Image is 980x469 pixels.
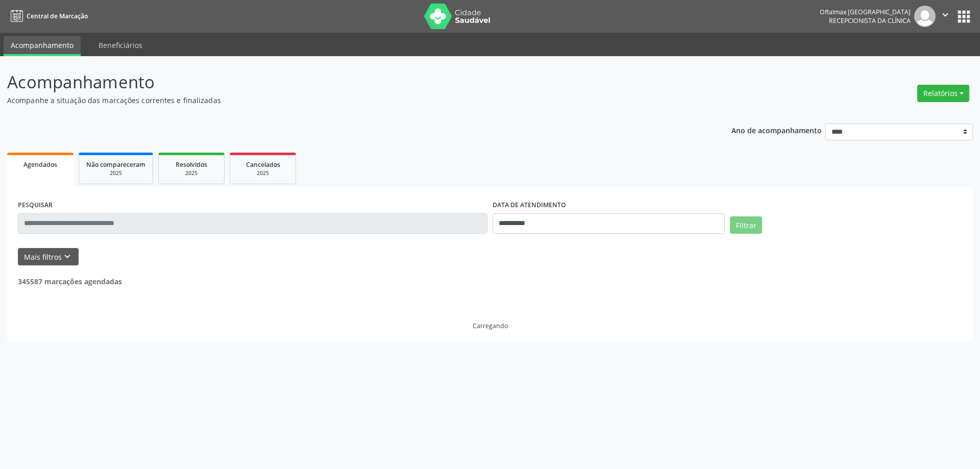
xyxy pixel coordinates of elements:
button: Relatórios [917,85,969,102]
button:  [936,6,955,27]
i: keyboard_arrow_down [62,251,73,262]
div: Oftalmax [GEOGRAPHIC_DATA] [820,8,911,16]
a: Central de Marcação [7,8,88,24]
strong: 345587 marcações agendadas [18,277,122,286]
span: Resolvidos [176,160,207,169]
label: DATA DE ATENDIMENTO [493,198,566,213]
span: Não compareceram [86,160,145,169]
span: Central de Marcação [27,12,88,20]
span: Cancelados [246,160,280,169]
div: Carregando [473,322,508,330]
span: Agendados [23,160,57,169]
div: 2025 [237,169,288,177]
i:  [940,9,951,20]
a: Acompanhamento [4,36,81,56]
button: apps [955,8,973,26]
a: Beneficiários [91,36,150,54]
p: Acompanhamento [7,69,683,95]
p: Acompanhe a situação das marcações correntes e finalizadas [7,95,683,106]
span: Recepcionista da clínica [829,16,911,25]
button: Filtrar [730,216,762,234]
p: Ano de acompanhamento [731,124,822,136]
button: Mais filtroskeyboard_arrow_down [18,248,79,266]
img: img [914,6,936,27]
div: 2025 [166,169,217,177]
div: 2025 [86,169,145,177]
label: PESQUISAR [18,198,53,213]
